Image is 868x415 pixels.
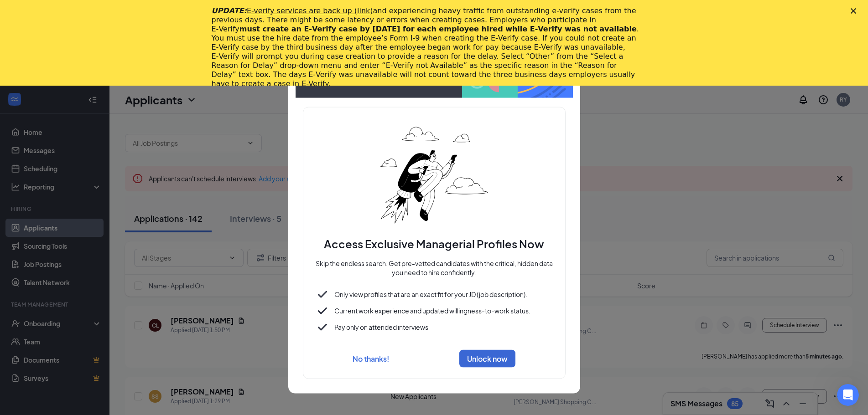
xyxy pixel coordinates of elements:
[837,384,859,406] iframe: Intercom live chat
[239,25,637,33] b: must create an E‑Verify case by [DATE] for each employee hired while E‑Verify was not available
[247,6,373,15] a: E-verify services are back up (link)
[851,8,860,14] div: Close
[212,6,642,88] div: and experiencing heavy traffic from outstanding e-verify cases from the previous days. There migh...
[212,6,373,15] i: UPDATE:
